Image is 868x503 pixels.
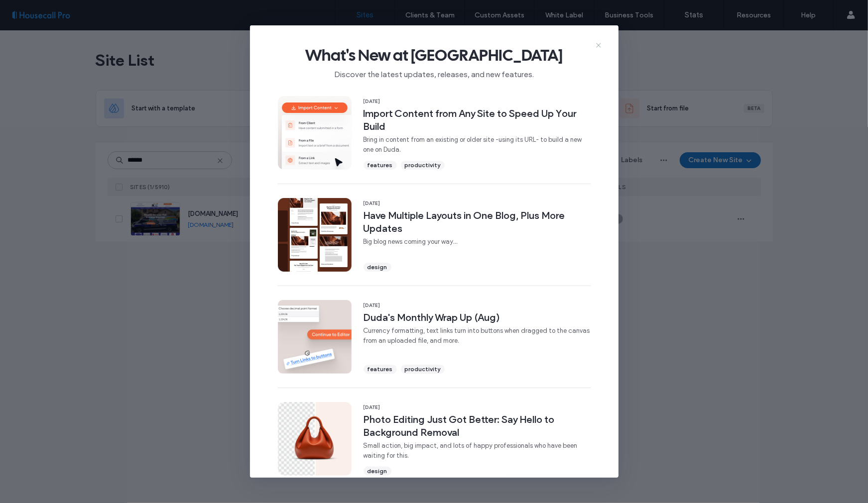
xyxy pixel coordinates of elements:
span: features [368,365,393,374]
span: design [368,467,387,476]
span: Photo Editing Just Got Better: Say Hello to Background Removal [364,413,591,439]
span: Import Content from Any Site to Speed Up Your Build [364,107,591,133]
span: Help [22,7,43,16]
span: Duda's Monthly Wrap Up (Aug) [364,311,591,324]
span: productivity [405,365,441,374]
span: Big blog news coming your way... [364,237,591,247]
span: [DATE] [364,200,591,207]
span: design [368,263,387,272]
span: Currency formatting, text links turn into buttons when dragged to the canvas from an uploaded fil... [364,326,591,346]
span: [DATE] [364,404,591,411]
span: productivity [405,161,441,170]
span: Discover the latest updates, releases, and new features. [266,65,603,80]
span: Bring in content from an existing or older site -using its URL- to build a new one on Duda. [364,135,591,155]
span: [DATE] [364,302,591,309]
span: Small action, big impact, and lots of happy professionals who have been waiting for this. [364,441,591,461]
span: features [368,161,393,170]
span: [DATE] [364,98,591,105]
span: Have Multiple Layouts in One Blog, Plus More Updates [364,209,591,235]
span: What's New at [GEOGRAPHIC_DATA] [266,45,603,65]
